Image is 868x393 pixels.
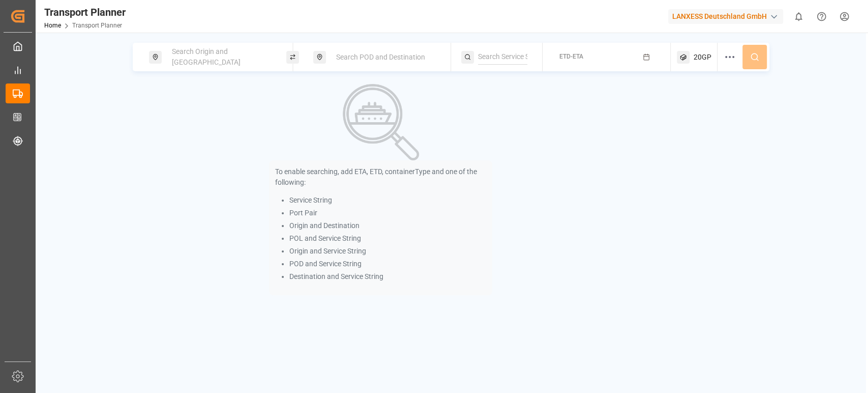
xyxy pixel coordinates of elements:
[275,166,486,188] p: To enable searching, add ETA, ETD, containerType and one of the following:
[289,246,486,257] li: Origin and Service String
[559,53,583,60] span: ETD-ETA
[44,5,126,20] div: Transport Planner
[289,208,486,218] li: Port Pair
[549,47,664,67] button: ETD-ETA
[289,271,486,282] li: Destination and Service String
[694,52,711,63] span: 20GP
[343,84,419,160] img: Search
[289,233,486,244] li: POL and Service String
[336,53,425,61] span: Search POD and Destination
[44,22,61,29] a: Home
[289,195,486,206] li: Service String
[478,49,527,65] input: Search Service String
[289,259,486,269] li: POD and Service String
[172,47,241,66] span: Search Origin and [GEOGRAPHIC_DATA]
[289,220,486,231] li: Origin and Destination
